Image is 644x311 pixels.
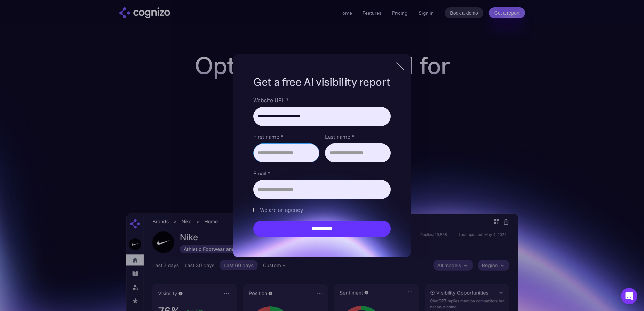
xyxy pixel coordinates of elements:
h1: Get a free AI visibility report [253,74,390,89]
span: We are an agency [260,206,303,214]
label: First name * [253,133,319,141]
label: Email * [253,169,390,177]
form: Brand Report Form [253,96,390,237]
label: Website URL * [253,96,390,104]
label: Last name * [325,133,391,141]
div: Open Intercom Messenger [621,288,637,304]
